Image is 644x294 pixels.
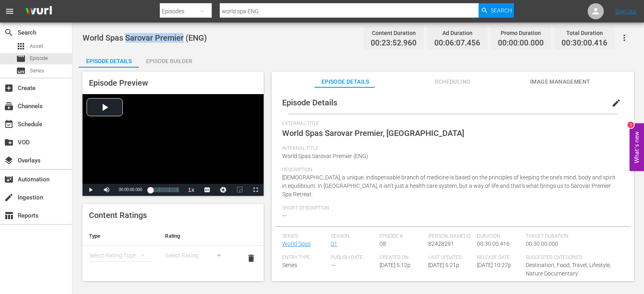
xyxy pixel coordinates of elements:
[282,233,327,240] span: Series:
[630,123,644,171] button: Open Feedback Widget
[498,39,544,48] span: 00:00:00.000
[119,187,142,192] span: 00:00:00.000
[83,226,264,271] table: simple table
[99,184,115,196] button: Mute
[315,77,376,87] span: Episode Details
[607,93,626,113] button: edit
[479,3,514,18] button: Search
[561,27,607,39] div: Total Duration
[139,51,199,71] div: Episode Builder
[282,205,619,212] span: Short Description
[159,226,235,246] th: Rating
[248,184,264,196] button: Fullscreen
[561,39,607,48] span: 00:30:00.416
[30,42,43,50] span: Asset
[371,27,417,39] div: Content Duration
[282,167,619,173] span: Description
[526,233,619,240] span: Target Duration:
[183,184,199,196] button: Playback Rate
[199,184,215,196] button: Captions
[4,175,14,184] span: Automation
[526,262,611,277] span: Destination, Food, Travel, Lifestyle, Nature Documentary
[380,255,424,261] span: Created On:
[19,2,58,21] img: ans4CAIJ8jUAAAAAAAAAAAAAAAAAAAAAAAAgQb4GAAAAAAAAAAAAAAAAAAAAAAAAJMjXAAAAAAAAAAAAAAAAAAAAAAAAgAT5G...
[282,121,619,127] span: External Title
[231,184,248,196] button: Picture-in-Picture
[4,119,14,129] span: Schedule
[139,51,199,68] button: Episode Builder
[282,212,287,219] span: ---
[627,121,634,128] div: 1
[282,153,368,159] span: World Spas Sarovar Premier (ENG)
[282,128,464,138] span: World Spas Sarovar Premier, [GEOGRAPHIC_DATA]
[331,241,337,247] a: 01
[4,211,14,220] span: Reports
[83,33,207,43] span: World Spas Sarovar Premier (ENG)
[30,54,48,62] span: Episode
[331,255,376,261] span: Publish Date:
[150,187,179,192] div: Progress Bar
[526,241,558,247] span: 00:30:00.000
[215,184,231,196] button: Jump To Time
[89,78,148,88] span: Episode Preview
[423,77,483,87] span: Scheduling
[282,255,327,261] span: Entry Type:
[16,66,26,76] span: Series
[498,27,544,39] div: Promo Duration
[78,51,139,71] div: Episode Details
[4,101,14,111] span: Channels
[491,3,512,18] span: Search
[428,262,459,268] span: [DATE] 5:21p
[282,98,337,107] span: Episode Details
[611,98,621,108] span: edit
[477,255,522,261] span: Release Date:
[434,39,480,48] span: 00:06:07.456
[615,8,636,14] a: Sign Out
[331,262,336,268] span: ---
[83,226,159,246] th: Type
[4,138,14,147] span: VOD
[477,233,522,240] span: Duration:
[16,54,26,64] span: Episode
[282,174,615,197] span: [DEMOGRAPHIC_DATA], a unique, indispensable branch of medicine is based on the principles of keep...
[331,233,376,240] span: Season:
[4,28,14,37] span: Search
[4,156,14,165] span: Overlays
[78,51,139,68] button: Episode Details
[380,241,386,247] span: 08
[5,6,14,16] span: menu
[89,210,147,220] span: Content Ratings
[371,39,417,48] span: 00:23:52.960
[282,146,619,152] span: Internal Title
[380,233,424,240] span: Episode #:
[530,77,590,87] span: Image Management
[4,83,14,93] span: Create
[526,255,619,261] span: Suggested Categories:
[282,262,297,268] span: Series
[83,94,264,196] div: Video Player
[246,253,256,263] span: delete
[434,27,480,39] div: Ad Duration
[380,262,411,268] span: [DATE] 5:12p
[428,233,473,240] span: [PERSON_NAME] ID:
[477,262,511,268] span: [DATE] 10:27p
[477,241,510,247] span: 00:30:00.416
[30,67,44,75] span: Series
[16,41,26,51] span: Asset
[428,241,454,247] span: 82428291
[83,184,99,196] button: Play
[282,241,311,247] a: World Spas
[428,255,473,261] span: Last Updated:
[4,193,14,202] span: Ingestion
[242,249,261,268] button: delete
